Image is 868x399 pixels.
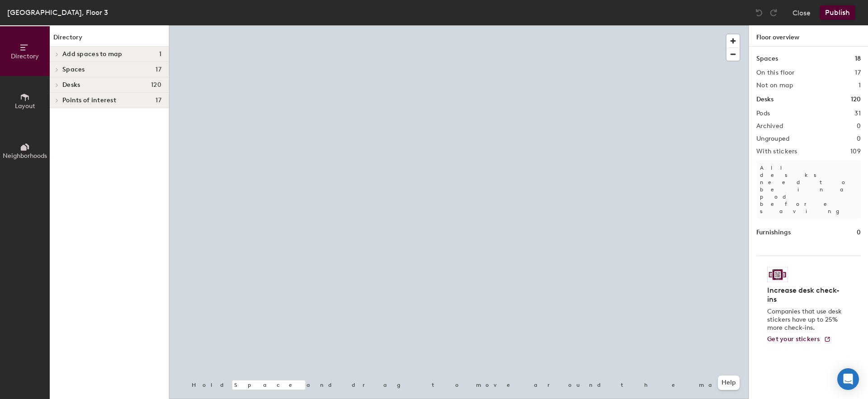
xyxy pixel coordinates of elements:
[50,33,169,47] h1: Directory
[857,123,861,130] h2: 0
[756,82,793,89] h2: Not on map
[755,8,764,17] img: Undo
[851,95,861,104] h1: 120
[156,97,161,104] span: 17
[756,95,774,104] h1: Desks
[855,54,861,64] h1: 18
[756,135,790,142] h2: Ungrouped
[756,161,861,218] p: All desks need to be in a pod before saving
[857,228,861,237] h1: 0
[756,110,770,117] h2: Pods
[11,52,39,60] span: Directory
[767,308,844,332] p: Companies that use desk stickers have up to 25% more check-ins.
[62,81,80,89] span: Desks
[820,5,855,20] button: Publish
[767,335,820,343] span: Get your stickers
[15,102,35,110] span: Layout
[62,66,85,73] span: Spaces
[151,81,161,89] span: 120
[756,228,791,237] h1: Furnishings
[767,267,788,282] img: Sticker logo
[159,51,161,58] span: 1
[793,5,811,20] button: Close
[855,69,861,76] h2: 17
[756,69,795,76] h2: On this floor
[854,110,861,117] h2: 31
[769,8,778,17] img: Redo
[850,148,861,155] h2: 109
[857,135,861,142] h2: 0
[62,97,116,104] span: Points of interest
[749,25,868,47] h1: Floor overview
[62,51,123,58] span: Add spaces to map
[756,148,797,155] h2: With stickers
[756,54,778,64] h1: Spaces
[156,66,161,73] span: 17
[767,286,844,304] h4: Increase desk check-ins
[767,336,831,343] a: Get your stickers
[859,82,861,89] h2: 1
[7,7,108,18] div: [GEOGRAPHIC_DATA], Floor 3
[3,152,47,160] span: Neighborhoods
[756,123,783,130] h2: Archived
[837,368,859,390] div: Open Intercom Messenger
[718,375,740,390] button: Help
